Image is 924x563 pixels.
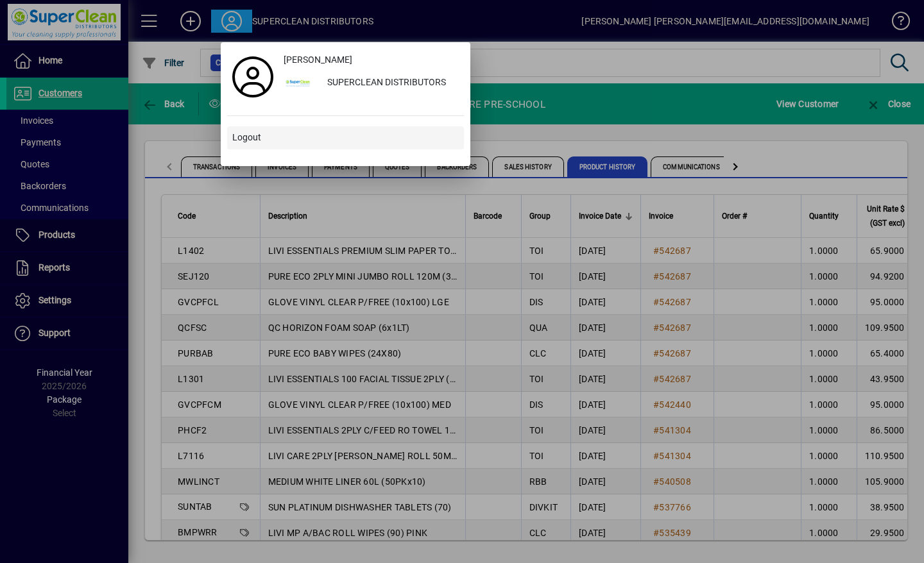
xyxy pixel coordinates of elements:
[227,126,464,149] button: Logout
[317,72,464,95] div: SUPERCLEAN DISTRIBUTORS
[278,49,464,72] a: [PERSON_NAME]
[284,53,352,67] span: [PERSON_NAME]
[278,72,464,95] button: SUPERCLEAN DISTRIBUTORS
[232,131,261,144] span: Logout
[227,65,278,88] a: Profile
